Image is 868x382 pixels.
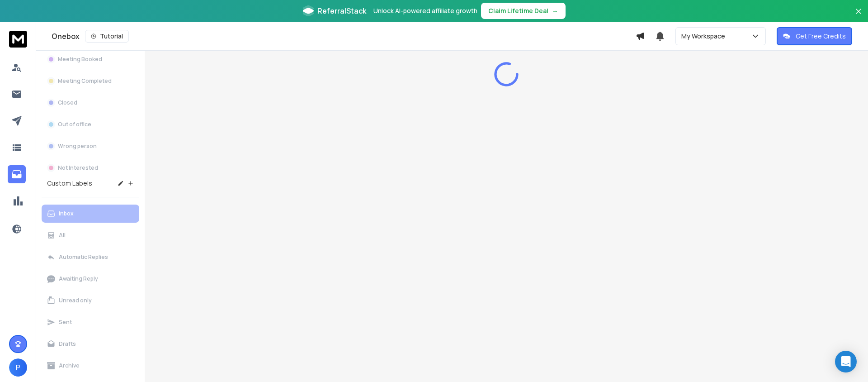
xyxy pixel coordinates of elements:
[835,351,857,372] div: Open Intercom Messenger
[777,27,852,45] button: Get Free Credits
[681,32,729,41] p: My Workspace
[9,358,27,377] button: P
[52,30,636,43] div: Onebox
[373,6,477,15] p: Unlock AI-powered affiliate growth
[85,30,129,43] button: Tutorial
[481,3,566,19] button: Claim Lifetime Deal→
[853,5,864,27] button: Close banner
[552,6,558,15] span: →
[317,5,366,16] span: ReferralStack
[796,32,846,41] p: Get Free Credits
[47,179,92,188] h3: Custom Labels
